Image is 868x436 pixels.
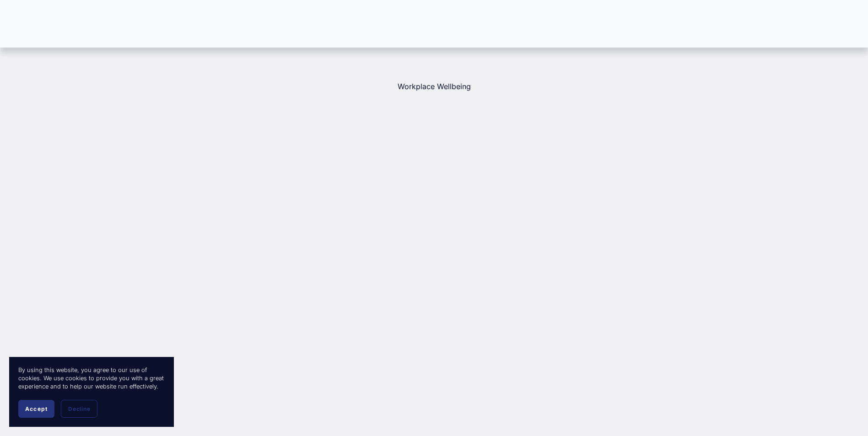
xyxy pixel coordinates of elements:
[18,400,54,418] button: Accept
[398,82,471,91] a: Workplace Wellbeing
[25,405,48,412] span: Accept
[61,400,97,418] button: Decline
[18,366,165,391] p: By using this website, you agree to our use of cookies. We use cookies to provide you with a grea...
[68,405,90,412] span: Decline
[9,357,174,427] section: Cookie banner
